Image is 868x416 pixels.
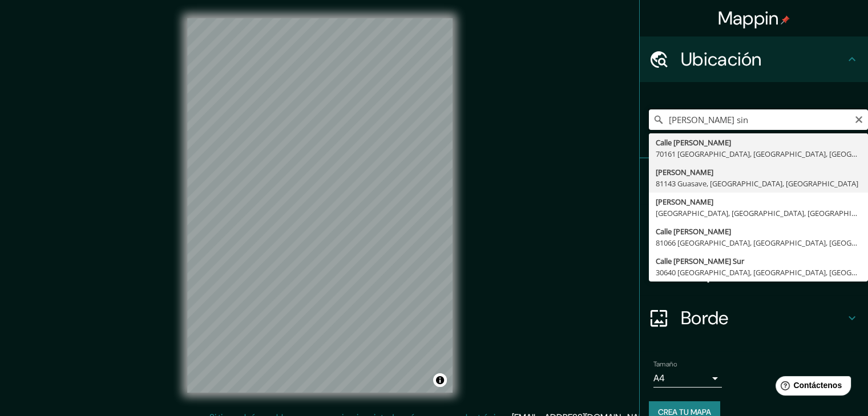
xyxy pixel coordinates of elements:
font: A4 [653,372,665,384]
div: Borde [640,295,868,341]
font: Borde [681,306,729,330]
div: Estilo [640,204,868,250]
div: Ubicación [640,36,868,82]
font: 81143 Guasave, [GEOGRAPHIC_DATA], [GEOGRAPHIC_DATA] [656,178,858,189]
div: Patas [640,158,868,204]
canvas: Mapa [187,18,453,393]
div: A4 [653,369,722,388]
font: Calle [PERSON_NAME] [656,137,731,148]
img: pin-icon.png [781,15,790,25]
button: Claro [854,113,863,124]
font: Calle [PERSON_NAME] [656,226,731,236]
font: [PERSON_NAME] [656,197,713,207]
font: Mappin [718,6,779,30]
font: Ubicación [681,47,762,71]
button: Activar o desactivar atribución [433,373,447,387]
iframe: Lanzador de widgets de ayuda [766,372,855,403]
div: Disposición [640,250,868,295]
font: Tamaño [653,360,677,369]
font: Calle [PERSON_NAME] Sur [656,256,744,266]
font: [PERSON_NAME] [656,167,713,177]
input: Elige tu ciudad o zona [649,109,868,130]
